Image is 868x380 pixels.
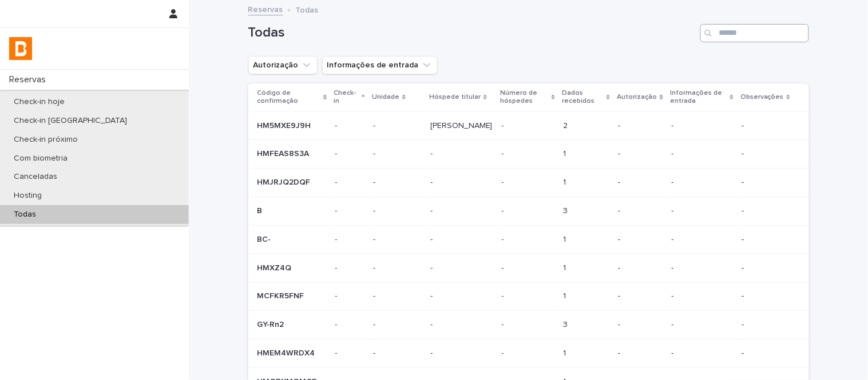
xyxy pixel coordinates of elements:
[671,87,727,108] p: Informações de entrada
[563,233,568,245] p: 1
[430,147,435,159] p: -
[5,191,51,201] p: Hosting
[502,318,506,330] p: -
[618,291,662,301] p: -
[5,210,45,219] p: Todas
[248,169,809,197] tr: HMJRJQ2DQFHMJRJQ2DQF --- -- -- 11 ---
[248,311,809,339] tr: GY-Rn2GY-Rn2 --- -- -- 33 ---
[248,140,809,169] tr: HMFEAS8S3AHMFEAS8S3A --- -- -- 11 ---
[430,119,495,131] p: Felipe Ferreira Pereira
[618,149,662,159] p: -
[335,121,364,131] p: -
[742,121,790,131] p: -
[9,37,32,60] img: zVaNuJHRTjyIjT5M9Xd5
[430,175,435,187] p: -
[502,289,506,301] p: -
[373,175,378,187] p: -
[257,204,265,216] p: B
[502,119,506,131] p: -
[257,289,307,301] p: MCFKR5FNF
[430,318,435,330] p: -
[742,235,790,245] p: -
[502,261,506,273] p: -
[373,147,378,159] p: -
[5,172,66,182] p: Canceladas
[618,235,662,245] p: -
[335,291,364,301] p: -
[563,289,568,301] p: 1
[335,235,364,245] p: -
[618,206,662,216] p: -
[742,178,790,187] p: -
[248,282,809,311] tr: MCFKR5FNFMCFKR5FNF --- -- -- 11 ---
[248,2,283,15] a: Reservas
[563,261,568,273] p: 1
[502,346,506,358] p: -
[672,235,733,245] p: -
[742,349,790,358] p: -
[672,320,733,330] p: -
[248,56,318,74] button: Autorização
[563,175,568,187] p: 1
[373,119,378,131] p: -
[700,24,809,42] input: Search
[672,349,733,358] p: -
[740,91,784,103] p: Observações
[373,233,378,245] p: -
[257,175,313,187] p: HMJRJQ2DQF
[742,206,790,216] p: -
[429,91,481,103] p: Hóspede titular
[742,320,790,330] p: -
[334,87,359,108] p: Check-in
[5,97,74,107] p: Check-in hoje
[5,74,55,85] p: Reservas
[5,135,87,145] p: Check-in próximo
[373,289,378,301] p: -
[5,154,77,163] p: Com biometria
[742,149,790,159] p: -
[430,233,435,245] p: -
[563,119,570,131] p: 2
[322,56,438,74] button: Informações de entrada
[502,233,506,245] p: -
[563,346,568,358] p: 1
[430,204,435,216] p: -
[672,178,733,187] p: -
[248,339,809,367] tr: HMEM4WRDX4HMEM4WRDX4 --- -- -- 11 ---
[248,225,809,254] tr: BC-BC- --- -- -- 11 ---
[373,204,378,216] p: -
[672,263,733,273] p: -
[257,87,321,108] p: Código de confirmação
[257,119,314,131] p: HM5MXE9J9H
[296,3,319,15] p: Todas
[563,204,570,216] p: 3
[563,147,568,159] p: 1
[618,178,662,187] p: -
[335,149,364,159] p: -
[372,91,399,103] p: Unidade
[335,320,364,330] p: -
[248,197,809,225] tr: BB --- -- -- 33 ---
[672,291,733,301] p: -
[742,263,790,273] p: -
[248,111,809,140] tr: HM5MXE9J9HHM5MXE9J9H --- [PERSON_NAME][PERSON_NAME] -- 22 ---
[563,318,570,330] p: 3
[373,346,378,358] p: -
[618,320,662,330] p: -
[430,261,435,273] p: -
[257,147,312,159] p: HMFEAS8S3A
[335,206,364,216] p: -
[257,346,318,358] p: HMEM4WRDX4
[742,291,790,301] p: -
[502,204,506,216] p: -
[502,175,506,187] p: -
[257,318,287,330] p: GY-Rn2
[257,233,274,245] p: BC-
[430,346,435,358] p: -
[617,91,657,103] p: Autorização
[335,263,364,273] p: -
[672,121,733,131] p: -
[373,318,378,330] p: -
[248,25,696,41] h1: Todas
